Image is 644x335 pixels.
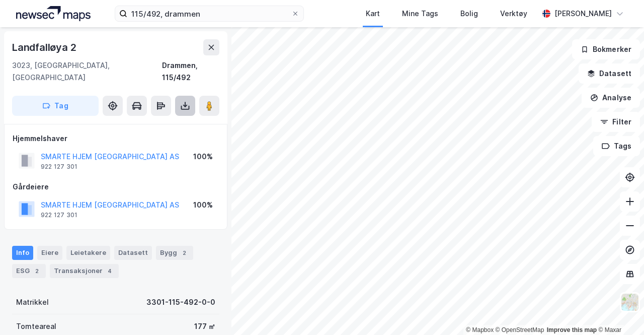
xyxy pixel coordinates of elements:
div: Info [12,246,33,260]
div: Bolig [460,8,478,20]
button: Analyse [582,88,640,108]
button: Filter [592,112,640,132]
button: Bokmerker [572,39,640,59]
div: ESG [12,264,46,278]
div: 922 127 301 [41,163,77,171]
div: 4 [105,266,115,276]
div: 3301-115-492-0-0 [146,296,215,308]
div: 100% [193,151,213,163]
a: Improve this map [547,326,597,333]
div: Drammen, 115/492 [162,59,219,84]
div: 2 [179,248,189,258]
div: Gårdeiere [13,181,219,193]
div: Kart [366,8,380,20]
div: Matrikkel [16,296,49,308]
div: 100% [193,199,213,211]
iframe: Chat Widget [594,287,644,335]
a: OpenStreetMap [496,326,544,333]
div: 3023, [GEOGRAPHIC_DATA], [GEOGRAPHIC_DATA] [12,59,162,84]
div: Bygg [156,246,193,260]
div: 177 ㎡ [194,320,215,332]
div: Verktøy [500,8,527,20]
div: Kontrollprogram for chat [594,287,644,335]
div: [PERSON_NAME] [554,8,612,20]
div: Tomteareal [16,320,56,332]
div: Hjemmelshaver [13,132,219,145]
button: Datasett [579,63,640,84]
button: Tags [593,136,640,156]
div: Transaksjoner [50,264,119,278]
div: Eiere [37,246,62,260]
a: Mapbox [466,326,494,333]
div: Landfalløya 2 [12,39,78,55]
div: Leietakere [66,246,110,260]
div: 922 127 301 [41,211,77,219]
img: logo.a4113a55bc3d86da70a041830d287a7e.svg [16,6,91,21]
button: Tag [12,96,99,116]
div: 2 [32,266,42,276]
div: Mine Tags [402,8,438,20]
input: Søk på adresse, matrikkel, gårdeiere, leietakere eller personer [127,6,291,21]
div: Datasett [114,246,152,260]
